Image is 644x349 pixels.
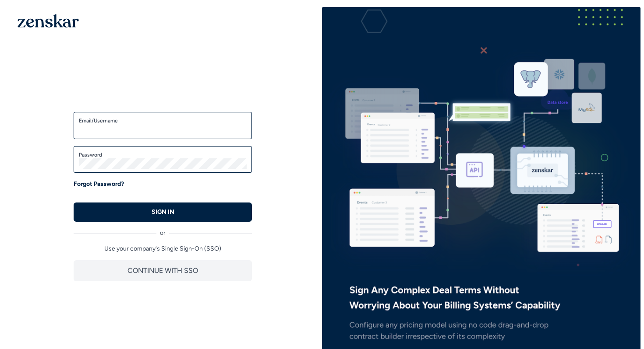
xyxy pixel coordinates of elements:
p: Use your company's Single Sign-On (SSO) [74,244,252,253]
img: 1OGAJ2xQqyY4LXKgY66KYq0eOWRCkrZdAb3gUhuVAqdWPZE9SRJmCz+oDMSn4zDLXe31Ii730ItAGKgCKgCCgCikA4Av8PJUP... [18,14,79,28]
button: SIGN IN [74,202,252,222]
button: CONTINUE WITH SSO [74,260,252,281]
div: or [74,222,252,237]
label: Password [79,151,247,158]
label: Email/Username [79,117,247,124]
a: Forgot Password? [74,180,124,188]
p: SIGN IN [152,208,174,216]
